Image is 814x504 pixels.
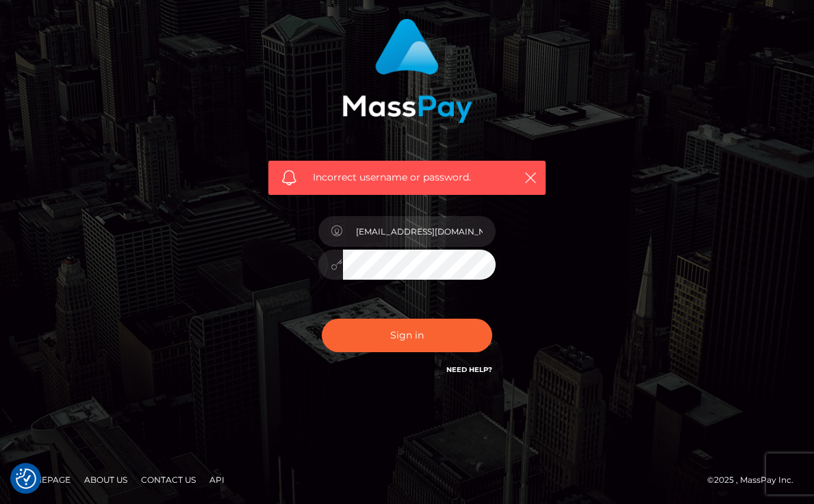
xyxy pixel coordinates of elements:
button: Sign in [322,319,493,352]
img: Revisit consent button [16,468,36,489]
div: © 2025 , MassPay Inc. [707,473,804,488]
a: Need Help? [446,365,492,374]
a: API [204,469,230,490]
a: About Us [79,469,133,490]
button: Consent Preferences [16,468,36,489]
img: MassPay Login [342,18,472,123]
a: Contact Us [136,469,201,490]
input: Username... [343,216,496,247]
span: Incorrect username or password. [313,170,508,185]
a: Homepage [15,469,76,490]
